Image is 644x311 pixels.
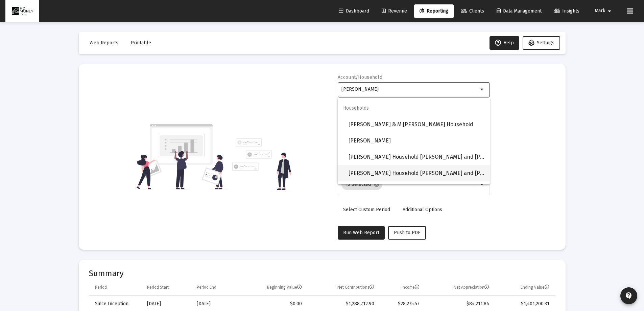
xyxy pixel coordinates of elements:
[595,8,605,14] span: Mark
[338,226,385,240] button: Run Web Report
[424,280,494,296] td: Column Net Appreciation
[343,230,379,236] span: Run Web Report
[125,36,157,50] button: Printable
[341,87,478,92] input: Search or select an account or household
[349,181,484,198] span: [PERSON_NAME]
[554,8,579,14] span: Insights
[349,133,484,149] span: [PERSON_NAME]
[333,4,375,18] a: Dashboard
[147,285,169,290] div: Period Start
[490,36,519,50] button: Help
[549,4,585,18] a: Insights
[478,180,486,188] mat-icon: arrow_drop_down
[461,8,484,14] span: Clients
[239,280,307,296] td: Column Beginning Value
[388,226,426,240] button: Push to PDF
[495,40,514,46] span: Help
[376,4,412,18] a: Revenue
[142,280,192,296] td: Column Period Start
[379,280,424,296] td: Column Income
[89,270,555,277] mat-card-title: Summary
[403,207,442,213] span: Additional Options
[605,4,614,18] mat-icon: arrow_drop_down
[339,8,369,14] span: Dashboard
[587,4,622,18] button: Mark
[341,179,382,190] mat-chip: 15 Selected
[267,285,302,290] div: Beginning Value
[338,100,490,116] span: Households
[382,8,407,14] span: Revenue
[349,116,484,133] span: [PERSON_NAME] & M [PERSON_NAME] Household
[343,207,390,213] span: Select Custom Period
[147,301,187,307] div: [DATE]
[414,4,454,18] a: Reporting
[232,138,291,190] img: reporting-alt
[338,74,382,80] label: Account/Household
[337,285,374,290] div: Net Contributions
[90,40,118,46] span: Web Reports
[402,285,420,290] div: Income
[455,4,490,18] a: Clients
[135,123,228,190] img: reporting
[454,285,489,290] div: Net Appreciation
[197,301,234,307] div: [DATE]
[521,285,549,290] div: Ending Value
[349,149,484,165] span: [PERSON_NAME] Household [PERSON_NAME] and [PERSON_NAME]
[374,181,380,187] mat-icon: cancel
[131,40,151,46] span: Printable
[497,8,542,14] span: Data Management
[307,280,379,296] td: Column Net Contributions
[491,4,547,18] a: Data Management
[523,36,560,50] button: Settings
[10,4,34,18] img: Dashboard
[197,285,216,290] div: Period End
[537,40,554,46] span: Settings
[625,292,633,300] mat-icon: contact_support
[95,285,107,290] div: Period
[494,280,555,296] td: Column Ending Value
[349,165,484,181] span: [PERSON_NAME] Household [PERSON_NAME] and [PERSON_NAME]
[420,8,448,14] span: Reporting
[478,85,486,93] mat-icon: arrow_drop_down
[394,230,420,236] span: Push to PDF
[192,280,239,296] td: Column Period End
[89,280,142,296] td: Column Period
[84,36,124,50] button: Web Reports
[341,178,478,191] mat-chip-list: Selection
